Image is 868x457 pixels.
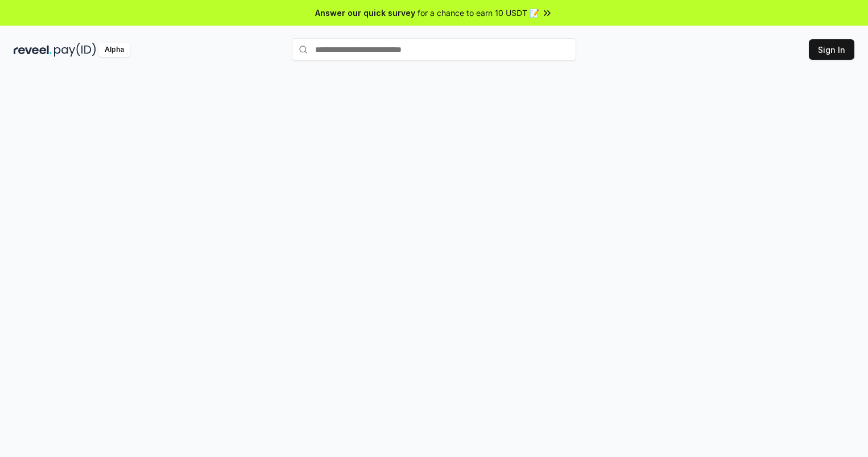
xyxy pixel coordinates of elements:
button: Sign In [809,39,854,60]
img: reveel_dark [14,43,52,57]
span: for a chance to earn 10 USDT 📝 [418,7,539,19]
span: Answer our quick survey [315,7,415,19]
div: Alpha [98,43,130,57]
img: pay_id [54,43,96,57]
